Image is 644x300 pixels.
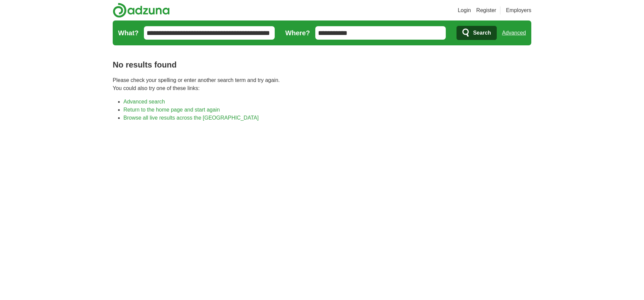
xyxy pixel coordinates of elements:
[476,6,496,14] a: Register
[113,76,531,92] p: Please check your spelling or enter another search term and try again. You could also try one of ...
[285,28,310,38] label: Where?
[123,107,220,113] a: Return to the home page and start again
[473,26,491,40] span: Search
[457,26,496,40] button: Search
[123,99,165,104] a: Advanced search
[123,115,259,121] a: Browse all live results across the [GEOGRAPHIC_DATA]
[502,26,526,40] a: Advanced
[506,6,531,14] a: Employers
[458,6,471,14] a: Login
[118,28,139,38] label: What?
[113,3,170,18] img: Adzuna logo
[113,59,531,71] h1: No results found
